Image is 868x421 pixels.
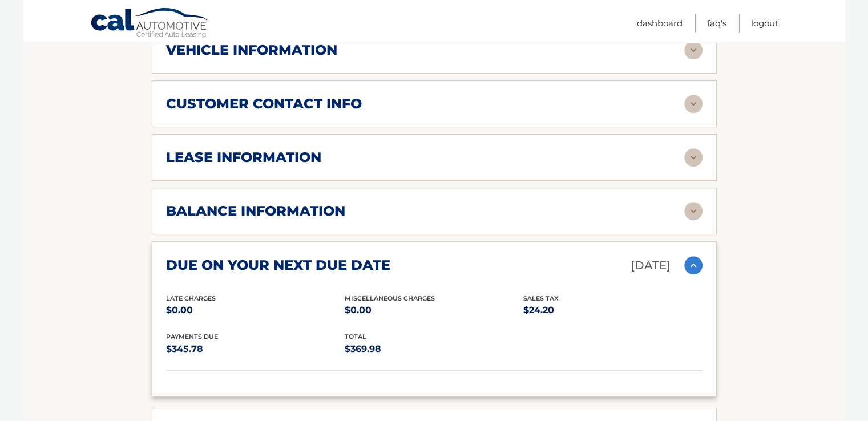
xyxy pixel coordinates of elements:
[166,149,321,166] h2: lease information
[166,257,390,274] h2: due on your next due date
[166,302,345,318] p: $0.00
[684,148,703,167] img: accordion-rest.svg
[166,341,345,357] p: $345.78
[684,256,703,274] img: accordion-active.svg
[166,42,337,59] h2: vehicle information
[523,302,702,318] p: $24.20
[345,294,435,302] span: Miscellaneous Charges
[684,95,703,113] img: accordion-rest.svg
[523,294,559,302] span: Sales Tax
[166,203,345,220] h2: balance information
[637,14,683,33] a: Dashboard
[345,333,366,341] span: total
[345,341,523,357] p: $369.98
[166,95,362,112] h2: customer contact info
[684,41,703,59] img: accordion-rest.svg
[631,256,671,276] p: [DATE]
[90,7,210,41] a: Cal Automotive
[345,302,523,318] p: $0.00
[166,333,218,341] span: Payments Due
[707,14,726,33] a: FAQ's
[751,14,778,33] a: Logout
[684,202,703,220] img: accordion-rest.svg
[166,294,216,302] span: Late Charges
